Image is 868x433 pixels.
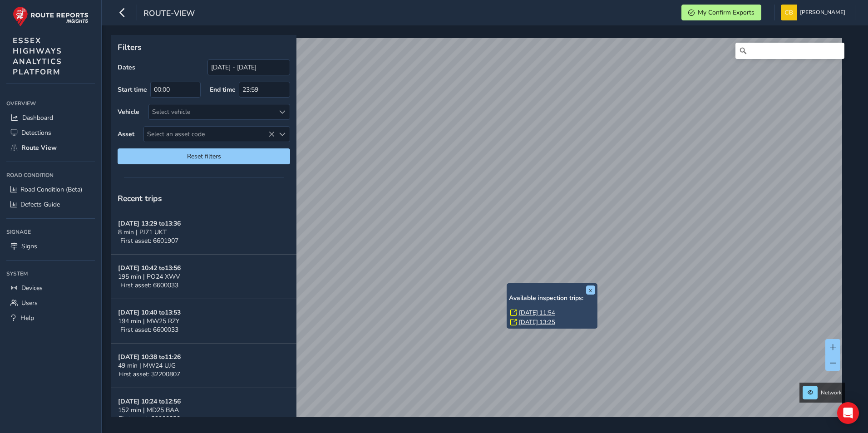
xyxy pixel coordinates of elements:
[21,242,37,251] span: Signs
[118,41,290,53] p: Filters
[6,225,95,239] div: Signage
[6,267,95,280] div: System
[13,35,62,77] span: ESSEX HIGHWAYS ANALYTICS PLATFORM
[111,344,296,388] button: [DATE] 10:38 to11:2649 min | MW24 UJGFirst asset: 32200807
[821,389,842,396] span: Network
[118,414,180,423] span: First asset: 39900220
[118,130,134,138] label: Asset
[118,219,181,228] strong: [DATE] 13:29 to 13:36
[13,6,89,27] img: rr logo
[800,5,845,20] span: [PERSON_NAME]
[111,255,296,299] button: [DATE] 10:42 to13:56195 min | PO24 XWVFirst asset: 6600033
[118,63,135,72] label: Dates
[6,125,95,140] a: Detections
[210,85,236,94] label: End time
[118,406,179,414] span: 152 min | MD25 BAA
[586,285,595,295] button: x
[275,127,290,142] div: Select an asset code
[20,200,60,209] span: Defects Guide
[509,295,595,302] h6: Available inspection trips:
[519,318,555,326] a: [DATE] 13:25
[118,317,179,325] span: 194 min | MW25 RZY
[118,85,147,94] label: Start time
[143,8,195,20] span: route-view
[118,193,162,204] span: Recent trips
[6,280,95,295] a: Devices
[20,185,82,194] span: Road Condition (Beta)
[837,402,859,424] div: Open Intercom Messenger
[120,236,178,245] span: First asset: 6601907
[22,113,53,122] span: Dashboard
[6,182,95,197] a: Road Condition (Beta)
[118,264,181,272] strong: [DATE] 10:42 to 13:56
[118,370,180,379] span: First asset: 32200807
[120,325,178,334] span: First asset: 6600033
[144,127,275,142] span: Select an asset code
[124,152,283,161] span: Reset filters
[781,5,797,20] img: diamond-layout
[114,38,842,428] canvas: Map
[6,295,95,310] a: Users
[21,143,57,152] span: Route View
[118,148,290,164] button: Reset filters
[118,353,181,361] strong: [DATE] 10:38 to 11:26
[21,128,51,137] span: Detections
[111,388,296,433] button: [DATE] 10:24 to12:56152 min | MD25 BAAFirst asset: 39900220
[118,308,181,317] strong: [DATE] 10:40 to 13:53
[149,104,275,119] div: Select vehicle
[118,397,181,406] strong: [DATE] 10:24 to 12:56
[6,97,95,110] div: Overview
[6,310,95,325] a: Help
[20,314,34,322] span: Help
[6,110,95,125] a: Dashboard
[120,281,178,290] span: First asset: 6600033
[6,197,95,212] a: Defects Guide
[735,43,844,59] input: Search
[6,239,95,254] a: Signs
[21,284,43,292] span: Devices
[111,299,296,344] button: [DATE] 10:40 to13:53194 min | MW25 RZYFirst asset: 6600033
[118,108,139,116] label: Vehicle
[21,299,38,307] span: Users
[681,5,761,20] button: My Confirm Exports
[118,272,180,281] span: 195 min | PO24 XWV
[118,361,176,370] span: 49 min | MW24 UJG
[118,228,167,236] span: 8 min | PJ71 UKT
[6,168,95,182] div: Road Condition
[519,309,555,317] a: [DATE] 11:54
[698,8,755,17] span: My Confirm Exports
[111,210,296,255] button: [DATE] 13:29 to13:368 min | PJ71 UKTFirst asset: 6601907
[6,140,95,155] a: Route View
[781,5,848,20] button: [PERSON_NAME]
